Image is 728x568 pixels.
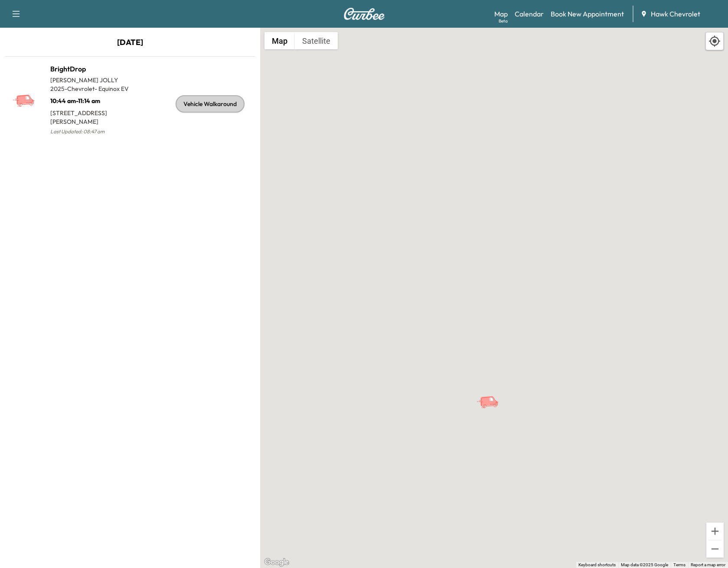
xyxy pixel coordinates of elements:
button: Zoom in [706,523,724,540]
button: Show satellite imagery [295,32,338,49]
p: 2025 - Chevrolet - Equinox EV [50,84,130,93]
img: Curbee Logo [343,8,385,20]
a: Open this area in Google Maps (opens a new window) [262,557,291,568]
gmp-advanced-marker: BrightDrop [476,387,506,402]
a: Book New Appointment [551,9,624,19]
div: Beta [499,18,508,24]
span: Hawk Chevrolet [651,9,700,19]
a: Report a map error [691,562,725,567]
p: [PERSON_NAME] JOLLY [50,76,130,84]
a: MapBeta [494,9,508,19]
p: 10:44 am - 11:14 am [50,93,130,105]
p: Last Updated: 08:47 am [50,126,130,137]
button: Zoom out [706,540,724,558]
a: Calendar [515,9,544,19]
p: [STREET_ADDRESS][PERSON_NAME] [50,105,130,126]
img: Google [262,557,291,568]
div: Vehicle Walkaround [176,95,245,113]
button: Show street map [264,32,295,49]
h1: BrightDrop [50,64,130,74]
span: Map data ©2025 Google [621,562,668,567]
a: Terms (opens in new tab) [673,562,686,567]
div: Recenter map [705,32,724,50]
button: Keyboard shortcuts [578,562,616,568]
